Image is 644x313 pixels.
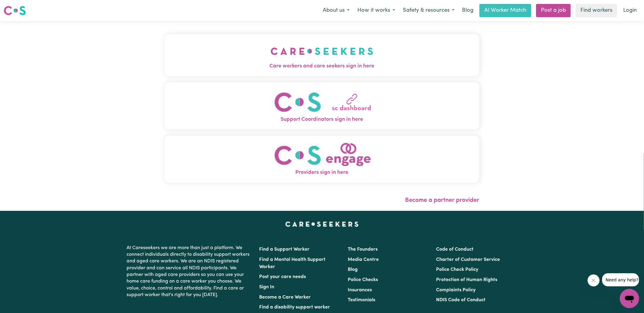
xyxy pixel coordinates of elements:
iframe: Close message [588,274,600,286]
a: Code of Conduct [436,247,473,252]
iframe: Message from company [602,273,639,286]
a: Post a job [536,4,571,17]
a: Blog [458,4,477,17]
button: Care workers and care seekers sign in here [165,34,479,76]
a: Become a Care Worker [259,295,311,300]
a: AI Worker Match [479,4,531,17]
a: Complaints Policy [436,288,476,293]
img: Careseekers logo [4,5,26,16]
span: Care workers and care seekers sign in here [165,62,479,70]
p: At Careseekers we are more than just a platform. We connect individuals directly to disability su... [127,242,252,301]
a: Find workers [576,4,617,17]
button: How it works [353,4,399,17]
a: Find a Support Worker [259,247,310,252]
a: Charter of Customer Service [436,257,500,262]
a: Login [620,4,640,17]
button: Providers sign in here [165,136,479,183]
a: Blog [348,267,358,272]
button: Support Coordinators sign in here [165,82,479,130]
a: Careseekers logo [4,4,26,17]
a: Post your care needs [259,274,306,279]
button: About us [319,4,353,17]
a: Find a Mental Health Support Worker [259,257,326,269]
a: Find a disability support worker [259,305,330,310]
a: Media Centre [348,257,379,262]
a: Insurances [348,288,372,293]
a: The Founders [348,247,378,252]
a: Become a partner provider [405,197,479,203]
a: Police Check Policy [436,267,478,272]
button: Safety & resources [399,4,458,17]
a: Sign In [259,285,275,290]
span: Support Coordinators sign in here [165,116,479,124]
a: Police Checks [348,277,378,282]
a: Protection of Human Rights [436,277,497,282]
a: Careseekers home page [285,222,359,227]
a: NDIS Code of Conduct [436,298,485,302]
a: Testimonials [348,298,375,302]
iframe: Button to launch messaging window [620,289,639,308]
span: Providers sign in here [165,169,479,177]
